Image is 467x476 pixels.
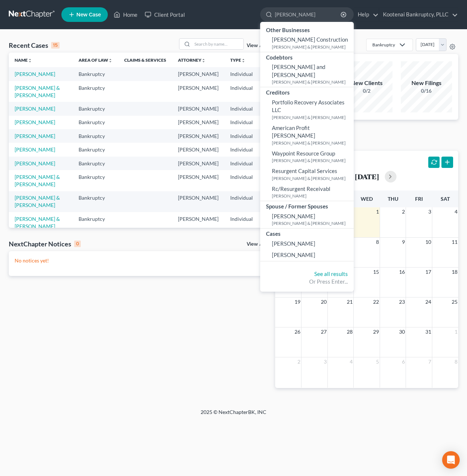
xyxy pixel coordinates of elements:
[297,357,301,366] span: 2
[451,268,458,276] span: 18
[272,36,348,43] span: [PERSON_NAME] Construction
[15,57,32,63] a: Nameunfold_more
[15,216,60,229] a: [PERSON_NAME] & [PERSON_NAME]
[260,25,354,34] div: Other Businesses
[79,57,113,63] a: Area of Lawunfold_more
[15,195,60,208] a: [PERSON_NAME] & [PERSON_NAME]
[141,8,189,21] a: Client Portal
[314,270,348,277] a: See all results
[454,207,458,216] span: 4
[272,252,315,258] span: [PERSON_NAME]
[9,239,81,248] div: NextChapter Notices
[172,191,224,212] td: [PERSON_NAME]
[15,119,55,125] a: [PERSON_NAME]
[401,357,406,366] span: 6
[272,99,345,113] span: Portfolio Recovery Associates LLC
[294,327,301,336] span: 26
[372,297,380,306] span: 22
[272,64,325,78] span: [PERSON_NAME] and [PERSON_NAME]
[272,175,352,181] small: [PERSON_NAME] & [PERSON_NAME]
[454,357,458,366] span: 8
[260,201,354,210] div: Spouse / Former Spouses
[73,191,118,212] td: Bankruptcy
[398,327,406,336] span: 30
[224,67,259,81] td: Individual
[398,297,406,306] span: 23
[454,327,458,336] span: 1
[388,196,398,202] span: Thu
[28,58,32,63] i: unfold_more
[259,129,295,143] td: ID
[15,174,60,187] a: [PERSON_NAME] & [PERSON_NAME]
[272,140,352,146] small: [PERSON_NAME] & [PERSON_NAME]
[272,240,315,247] span: [PERSON_NAME]
[73,170,118,191] td: Bankruptcy
[272,114,352,120] small: [PERSON_NAME] & [PERSON_NAME]
[266,278,348,285] div: Or Press Enter...
[451,297,458,306] span: 25
[15,133,55,139] a: [PERSON_NAME]
[272,193,352,199] small: [PERSON_NAME]
[172,67,224,81] td: [PERSON_NAME]
[260,238,354,249] a: [PERSON_NAME]
[379,8,458,21] a: Kootenai Bankruptcy, PLLC
[9,41,60,50] div: Recent Cases
[260,34,354,52] a: [PERSON_NAME] Construction[PERSON_NAME] & [PERSON_NAME]
[224,143,259,156] td: Individual
[401,238,406,246] span: 9
[224,170,259,191] td: Individual
[15,257,262,264] p: No notices yet!
[51,42,60,49] div: 15
[73,143,118,156] td: Bankruptcy
[73,102,118,115] td: Bankruptcy
[260,183,354,201] a: Rc/Resurgent Receivabl[PERSON_NAME]
[272,79,352,85] small: [PERSON_NAME] & [PERSON_NAME]
[272,213,315,219] span: [PERSON_NAME]
[241,58,246,63] i: unfold_more
[172,116,224,129] td: [PERSON_NAME]
[372,42,395,48] div: Bankruptcy
[294,297,301,306] span: 19
[108,58,113,63] i: unfold_more
[375,238,380,246] span: 8
[341,87,392,95] div: 0/2
[272,220,352,226] small: [PERSON_NAME] & [PERSON_NAME]
[25,408,442,422] div: 2025 © NextChapterBK, INC
[323,357,327,366] span: 3
[224,81,259,102] td: Individual
[230,57,246,63] a: Typeunfold_more
[172,170,224,191] td: [PERSON_NAME]
[260,211,354,229] a: [PERSON_NAME][PERSON_NAME] & [PERSON_NAME]
[272,124,315,139] span: American Profit [PERSON_NAME]
[425,297,432,306] span: 24
[224,212,259,233] td: Individual
[320,327,327,336] span: 27
[428,357,432,366] span: 7
[172,129,224,143] td: [PERSON_NAME]
[247,43,265,48] a: View All
[260,165,354,183] a: Resurgent Capital Services[PERSON_NAME] & [PERSON_NAME]
[172,102,224,115] td: [PERSON_NAME]
[415,196,423,202] span: Fri
[320,297,327,306] span: 20
[259,116,295,129] td: ID
[260,249,354,261] a: [PERSON_NAME]
[172,212,224,233] td: [PERSON_NAME]
[224,116,259,129] td: Individual
[15,71,55,77] a: [PERSON_NAME]
[401,87,452,95] div: 0/16
[260,148,354,166] a: Waypoint Resource Group[PERSON_NAME] & [PERSON_NAME]
[275,8,342,21] input: Search by name...
[375,357,380,366] span: 5
[73,116,118,129] td: Bankruptcy
[15,85,60,98] a: [PERSON_NAME] & [PERSON_NAME]
[247,242,265,247] a: View All
[428,207,432,216] span: 3
[178,57,206,63] a: Attorneyunfold_more
[346,327,353,336] span: 28
[224,191,259,212] td: Individual
[260,229,354,238] div: Cases
[15,160,55,166] a: [PERSON_NAME]
[372,268,380,276] span: 15
[192,39,243,49] input: Search by name...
